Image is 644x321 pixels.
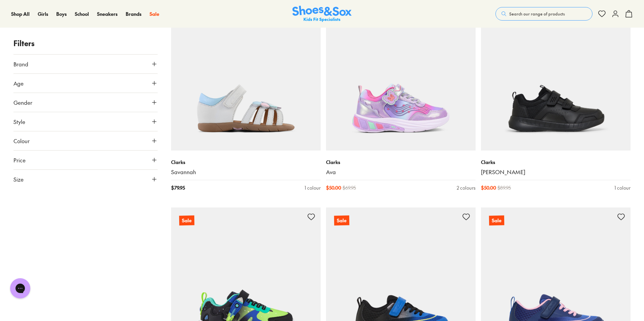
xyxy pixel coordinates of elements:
[171,159,321,166] p: Clarks
[13,131,158,150] button: Colour
[326,168,476,176] a: Ava
[13,118,25,126] span: Style
[481,1,631,151] a: Sale
[171,168,321,176] a: Savannah
[11,10,30,18] a: Shop All
[497,184,511,191] span: $ 89.95
[13,60,28,68] span: Brand
[13,151,158,169] button: Price
[13,38,158,49] p: Filters
[171,1,321,151] a: New In
[481,168,631,176] a: [PERSON_NAME]
[304,184,321,191] div: 1 colour
[457,184,476,191] div: 2 colours
[7,276,34,301] iframe: Gorgias live chat messenger
[13,98,32,106] span: Gender
[13,156,26,164] span: Price
[179,215,194,225] p: Sale
[171,184,185,191] span: $ 79.95
[326,184,341,191] span: $ 50.00
[97,10,118,18] a: Sneakers
[481,159,631,166] p: Clarks
[126,10,141,18] a: Brands
[292,6,352,22] a: Shoes & Sox
[326,159,476,166] p: Clarks
[614,184,631,191] div: 1 colour
[13,79,24,87] span: Age
[56,10,67,18] a: Boys
[13,93,158,112] button: Gender
[13,55,158,73] button: Brand
[326,1,476,151] a: Sale
[509,11,565,17] span: Search our range of products
[13,137,30,145] span: Colour
[13,175,24,183] span: Size
[489,215,504,225] p: Sale
[13,74,158,93] button: Age
[495,7,592,21] button: Search our range of products
[481,184,496,191] span: $ 50.00
[13,112,158,131] button: Style
[292,6,352,22] img: SNS_Logo_Responsive.svg
[343,184,356,191] span: $ 69.95
[38,10,48,18] a: Girls
[334,215,349,225] p: Sale
[150,10,159,18] a: Sale
[13,170,158,189] button: Size
[75,10,89,18] a: School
